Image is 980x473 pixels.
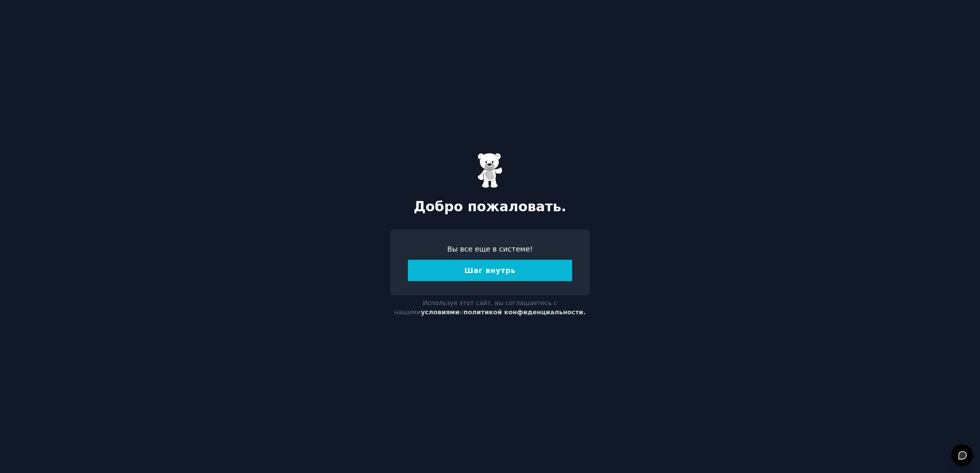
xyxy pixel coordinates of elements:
button: Шаг внутрь [408,260,572,281]
a: Шаг внутрь [408,266,572,275]
a: политикой конфиденциальности. [463,309,585,316]
a: условиями [421,309,459,316]
div: Используя этот сайт, вы соглашаетесь с нашими и [390,295,590,320]
img: Мармеладный мишка [477,153,503,188]
div: Вы все еще в системе! [408,244,572,255]
h2: Добро пожаловать. [390,199,590,215]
